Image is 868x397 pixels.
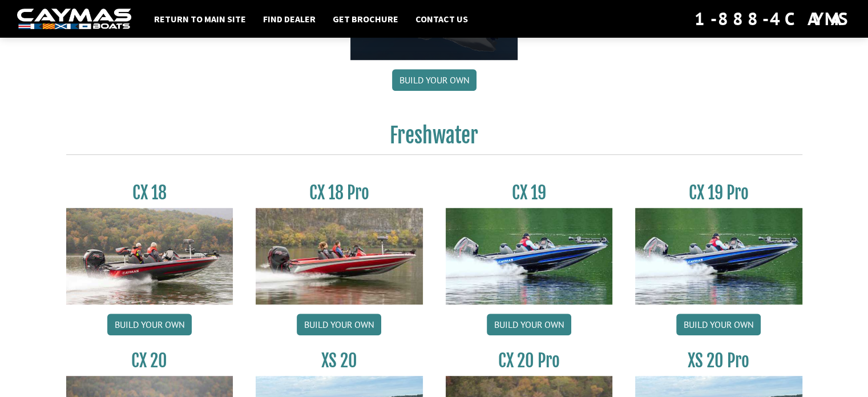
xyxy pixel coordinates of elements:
a: Build your own [392,69,477,91]
h3: CX 19 Pro [635,182,802,203]
h2: Freshwater [66,123,802,155]
img: CX-18SS_thumbnail.jpg [256,208,423,304]
h3: XS 20 Pro [635,350,802,371]
a: Build your own [487,314,571,335]
h3: CX 18 [66,182,233,203]
h3: XS 20 [256,350,423,371]
h3: CX 20 [66,350,233,371]
img: CX19_thumbnail.jpg [635,208,802,304]
img: CX19_thumbnail.jpg [446,208,613,304]
a: Build your own [297,314,381,335]
a: Contact Us [410,11,474,26]
a: Build your own [676,314,761,335]
h3: CX 20 Pro [446,350,613,371]
a: Get Brochure [327,11,404,26]
img: white-logo-c9c8dbefe5ff5ceceb0f0178aa75bf4bb51f6bca0971e226c86eb53dfe498488.png [17,9,131,30]
h3: CX 18 Pro [256,182,423,203]
a: Build your own [107,314,192,335]
a: Find Dealer [257,11,321,26]
img: CX-18S_thumbnail.jpg [66,208,233,304]
a: Return to main site [148,11,252,26]
h3: CX 19 [446,182,613,203]
div: 1-888-4CAYMAS [695,6,851,31]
